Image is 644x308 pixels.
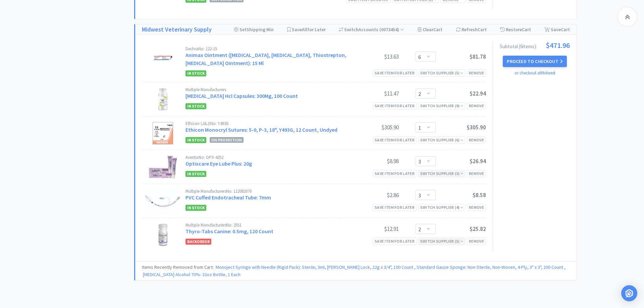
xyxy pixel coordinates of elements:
span: $471.96 [546,42,570,49]
div: Save item for later [373,238,417,245]
div: Accounts [339,24,405,35]
span: $8.58 [473,191,486,199]
div: Subtotal ( 6 item s ): [500,42,570,49]
a: [MEDICAL_DATA] Alcohol 70%: 32oz Bottle, 1 Each [143,271,240,278]
div: Remove [467,204,486,211]
span: $26.94 [470,158,486,165]
span: Cart [522,26,531,33]
button: Proceed to Checkout [503,56,567,67]
div: Save item for later [373,170,417,177]
div: Switch Supplier ( 5 ) [420,238,463,244]
div: Remove [467,170,486,177]
span: Save for Later [292,26,326,33]
div: Dechra No: 122-15 [185,47,348,51]
div: Switch Supplier ( 9 ) [420,103,463,109]
span: $25.82 [470,225,486,233]
span: In Stock [185,70,206,76]
img: 9b72f6df5e1d4e679cf589c7b14ce518_126055.jpeg [145,189,181,212]
span: ( 0073454 ) [378,26,404,33]
div: $12.91 [348,225,399,233]
img: 714bb623d71e4f6b8e97d3204b3095bd_120263.jpeg [151,47,175,70]
span: Cart [433,26,442,33]
span: All [302,26,307,33]
a: PVC Cuffed Endotracheal Tube: 7mm [185,194,271,201]
a: [MEDICAL_DATA] Hcl Capsules: 300Mg, 100 Count [185,93,298,99]
span: , [215,264,416,270]
div: Clear [418,24,442,35]
a: Optixcare Eye Lube Plus: 20g [185,160,252,167]
div: Save [544,24,570,35]
span: In Stock [185,171,206,177]
div: Ethicon (J&J) No: Y493G [185,121,348,126]
span: On Promotion [210,137,244,143]
a: Standard Gauze Sponge: Non-Sterile, Non-Woven, 4-Ply, 3" x 3", 200 Count [417,264,563,270]
span: In Stock [185,205,206,211]
div: Multiple Manufacturers No: 2551 [185,223,348,227]
div: $2.86 [348,191,399,199]
div: Save item for later [373,136,417,143]
div: Remove [467,238,486,245]
div: Restore [500,24,531,35]
span: In Stock [185,103,206,109]
div: $13.63 [348,53,399,61]
div: $8.98 [348,157,399,165]
div: Remove [467,102,486,109]
a: Animax Ointment ([MEDICAL_DATA], [MEDICAL_DATA], Thiostrepton, [MEDICAL_DATA] Ointment): 15 Ml [185,52,346,66]
div: Switch Supplier ( 6 ) [420,137,463,143]
img: 3d7f58256f484208b50d7841801b0ef6_396273.png [154,87,172,111]
div: Switch Supplier ( 4 ) [420,204,463,210]
div: Remove [467,136,486,143]
a: Monoject Syringe with Needle (Rigid Pack): Sterile, 3ml, [PERSON_NAME] Lock, 22g x 3/4", 100 Count [216,264,413,270]
div: Save item for later [373,69,417,76]
span: Backorder [185,239,211,245]
div: Refresh [456,24,487,35]
div: $305.90 [348,123,399,131]
div: Switch Supplier ( 5 ) [420,70,463,76]
span: Set [239,26,247,33]
a: or checkout at Midwest [515,70,555,76]
span: $22.94 [470,90,486,97]
img: 84bf8b64de1240289f5543ff81c55e17_123605.jpeg [152,121,173,145]
div: Aventix No: OPX-4252 [185,155,348,160]
a: Thyro-Tabs Canine: 0.5mg, 120 Count [185,228,273,235]
img: dc9bd64cd489451d9f9254645b770b6c_231421.jpeg [148,155,177,179]
div: Items Recently Removed from Cart: [135,261,577,280]
span: Cart [561,26,570,33]
span: Switch [344,26,359,33]
span: Cart [478,26,487,33]
span: In Stock [185,137,206,143]
div: Remove [467,69,486,76]
span: $305.90 [467,124,486,131]
img: e99b7f7966af4a328a75421ffec311af_121240.jpeg [151,223,175,246]
div: Switch Supplier ( 3 ) [420,170,463,177]
div: Save item for later [373,102,417,109]
a: Midwest Veterinary Supply [142,25,212,35]
span: $81.78 [470,53,486,60]
div: Multiple Manufacturers No: 112082070 [185,189,348,193]
a: Ethicon Monocryl Sutures: 5-0, P-3, 18", Y493G, 12 Count, Undyed [185,126,337,133]
div: Save item for later [373,204,417,211]
div: Open Intercom Messenger [621,285,637,301]
div: Shipping Min [234,24,274,35]
div: Multiple Manufacturers [185,87,348,92]
div: $11.47 [348,89,399,98]
span: , [416,264,566,270]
